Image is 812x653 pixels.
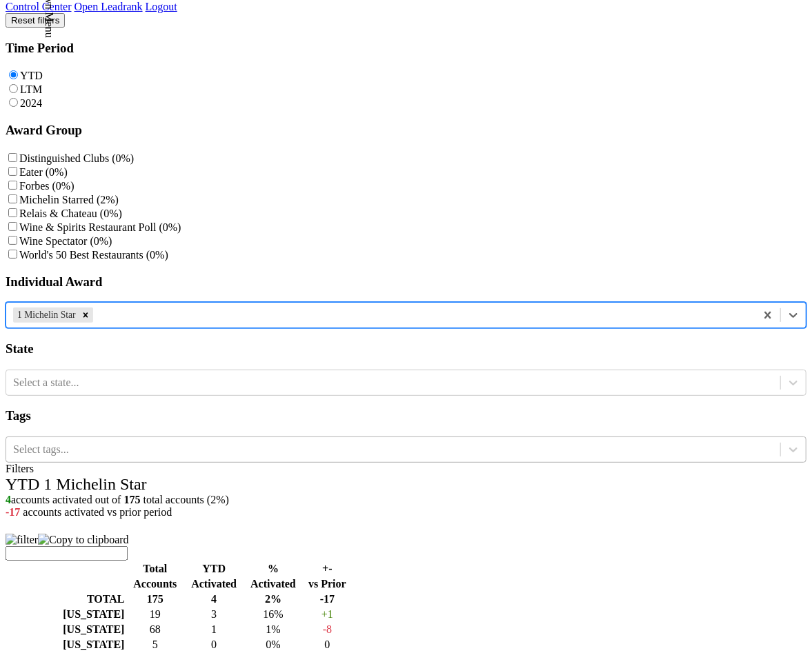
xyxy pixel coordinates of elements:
h3: State [6,341,806,356]
h3: Individual Award [6,274,806,290]
label: LTM [20,83,42,95]
span: 4 [6,494,11,505]
span: 2% [210,494,225,505]
a: Filters [6,463,34,474]
span: -17 [6,506,20,518]
th: Activated [185,577,243,591]
th: vs Prior [304,577,351,591]
label: Distinguished Clubs (0%) [19,152,134,164]
th: %: activate to sort column ascending [244,562,302,576]
th: Accounts [126,577,184,591]
th: Total: activate to sort column ascending [126,562,184,576]
td: 68 [126,623,184,636]
a: Logout [146,1,177,12]
a: Open Leadrank [75,1,143,12]
th: YTD: activate to sort column ascending [185,562,243,576]
td: 5 [126,638,184,652]
th: 175 [126,592,184,606]
label: Relais & Chateau (0%) [19,208,122,219]
td: 3 [185,607,243,621]
th: +-: activate to sort column ascending [304,562,351,576]
td: [US_STATE] [7,607,125,621]
h3: Award Group [6,123,806,138]
th: 2% [244,592,302,606]
td: 16 % [244,607,302,621]
h3: Time Period [6,41,806,56]
td: 19 [126,607,184,621]
label: Forbes (0%) [19,180,75,192]
span: 1 Michelin Star [43,475,146,493]
td: 0 % [244,638,302,652]
td: 0 [185,638,243,652]
td: [US_STATE] [7,638,125,652]
th: 4 [185,592,243,606]
label: World's 50 Best Restaurants (0%) [19,249,168,261]
th: Activated [244,577,302,591]
div: Remove 1 Michelin Star [78,308,93,323]
label: YTD [20,70,43,81]
label: Eater (0%) [19,166,68,178]
a: Control Center [6,1,72,12]
td: [US_STATE] [7,623,125,636]
div: YTD [6,475,806,494]
label: 2024 [20,97,42,109]
span: -17 [320,593,335,605]
div: 1 Michelin Star [13,308,78,323]
th: TOTAL [7,592,125,606]
img: filter [6,534,38,546]
td: 1 % [244,623,302,636]
td: -8 [304,623,351,636]
label: Wine Spectator (0%) [19,235,112,247]
button: Reset filters [6,13,65,28]
div: Dropdown Menu [6,1,806,13]
td: +1 [304,607,351,621]
h3: Tags [6,408,806,423]
label: Wine & Spirits Restaurant Poll (0%) [19,221,181,233]
label: Michelin Starred (2%) [19,194,119,205]
img: Copy to clipboard [38,534,129,546]
td: 1 [185,623,243,636]
div: accounts activated out of total accounts ( ) accounts activated vs prior period [6,494,806,519]
td: 0 [304,638,351,652]
th: &nbsp;: activate to sort column ascending [7,562,125,576]
span: 175 [124,494,141,505]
